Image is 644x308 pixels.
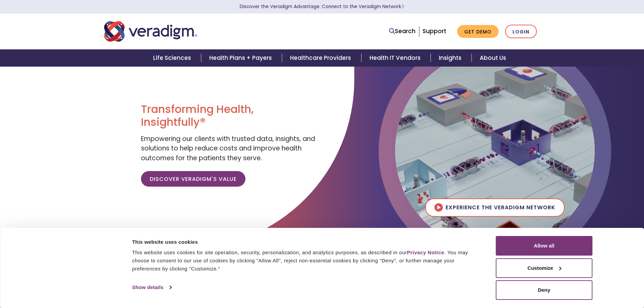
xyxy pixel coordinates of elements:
div: This website uses cookies [132,238,481,246]
a: Healthcare Providers [282,49,361,67]
img: Veradigm logo [104,20,197,43]
button: Customize [496,258,593,278]
span: Empowering our clients with trusted data, insights, and solutions to help reduce costs and improv... [141,134,315,163]
a: Show details [132,282,171,292]
button: Allow all [496,236,593,256]
a: Health Plans + Payers [201,49,282,67]
a: Privacy Notice [407,250,444,255]
a: Search [389,27,415,36]
a: Login [505,25,537,39]
div: This website uses cookies for site operation, security, personalization, and analytics purposes, ... [132,248,481,273]
span: Learn More [401,3,404,10]
a: Discover the Veradigm Advantage: Connect to the Veradigm NetworkLearn More [240,3,404,10]
a: Support [423,27,446,35]
a: Discover Veradigm's Value [141,171,245,187]
a: Life Sciences [145,49,201,67]
button: Deny [496,280,593,300]
a: Insights [431,49,472,67]
a: Get Demo [457,25,499,38]
h1: Transforming Health, Insightfully® [141,103,317,129]
a: About Us [472,49,514,67]
a: Health IT Vendors [361,49,431,67]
